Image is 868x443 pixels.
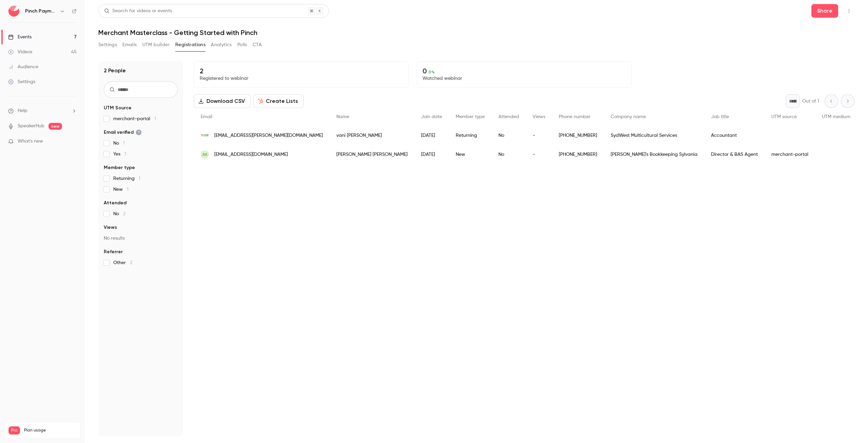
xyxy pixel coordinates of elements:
[200,75,403,82] p: Registered to webinar
[24,428,76,433] span: Plan usage
[422,67,626,75] p: 0
[201,131,209,140] img: sydwestms.org.au
[175,39,205,50] button: Registrations
[142,39,170,50] button: UTM builder
[8,63,38,70] div: Audience
[237,39,247,50] button: Polls
[253,94,304,108] button: Create Lists
[104,200,126,206] span: Attended
[526,126,552,145] div: -
[492,145,526,164] div: No
[429,70,435,74] span: 0 %
[330,126,414,145] div: vani [PERSON_NAME]
[113,140,125,147] span: No
[48,123,62,130] span: new
[611,114,646,119] span: Company name
[414,145,449,164] div: [DATE]
[533,114,545,119] span: Views
[25,8,57,15] h6: Pinch Payments
[98,39,117,50] button: Settings
[214,132,323,139] span: [EMAIL_ADDRESS][PERSON_NAME][DOMAIN_NAME]
[113,186,129,193] span: New
[194,94,251,108] button: Download CSV
[253,39,262,50] button: CTA
[127,187,129,192] span: 1
[113,210,125,217] span: No
[104,67,126,75] h1: 2 People
[139,176,140,181] span: 1
[18,138,43,145] span: What's new
[552,126,604,145] div: [PHONE_NUMBER]
[200,67,403,75] p: 2
[123,141,125,146] span: 1
[8,6,19,17] img: Pinch Payments
[18,123,44,130] a: SpeakerHub
[8,78,35,85] div: Settings
[559,114,591,119] span: Phone number
[8,49,32,55] div: Videos
[421,114,442,119] span: Join date
[122,39,137,50] button: Emails
[104,129,142,136] span: Email verified
[336,114,349,119] span: Name
[202,151,208,158] span: AK
[130,260,132,265] span: 2
[526,145,552,164] div: -
[330,145,414,164] div: [PERSON_NAME] [PERSON_NAME]
[18,107,27,114] span: Help
[113,151,126,158] span: Yes
[8,107,77,114] li: help-dropdown-opener
[104,7,172,15] div: Search for videos or events
[123,211,125,216] span: 2
[449,126,492,145] div: Returning
[104,105,178,266] section: facet-groups
[104,235,178,242] p: No results
[711,114,729,119] span: Job title
[104,164,135,171] span: Member type
[104,248,123,255] span: Referrer
[113,175,140,182] span: Returning
[68,139,77,145] iframe: Noticeable Trigger
[113,259,132,266] span: Other
[113,115,156,122] span: merchant-portal
[104,224,117,231] span: Views
[449,145,492,164] div: New
[201,114,212,119] span: Email
[124,152,126,156] span: 1
[704,145,765,164] div: Director & BAS Agent
[104,105,132,111] span: UTM Source
[822,114,850,119] span: UTM medium
[492,126,526,145] div: No
[704,126,765,145] div: Accountant
[604,145,704,164] div: [PERSON_NAME]'s Bookkeeping Sylvania
[456,114,485,119] span: Member type
[8,34,32,40] div: Events
[498,114,519,119] span: Attended
[811,4,838,18] button: Share
[414,126,449,145] div: [DATE]
[771,114,797,119] span: UTM source
[214,151,288,158] span: [EMAIL_ADDRESS][DOMAIN_NAME]
[8,426,20,435] span: Pro
[552,145,604,164] div: [PHONE_NUMBER]
[211,39,232,50] button: Analytics
[802,98,819,105] p: Out of 1
[154,116,156,121] span: 1
[422,75,626,82] p: Watched webinar
[604,126,704,145] div: SydWest Multicultural Services
[765,145,815,164] div: merchant-portal
[98,29,854,37] h1: Merchant Masterclass - Getting Started with Pinch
